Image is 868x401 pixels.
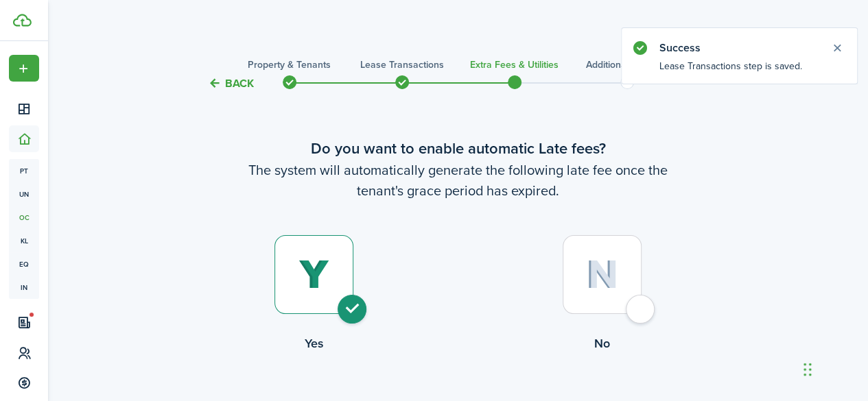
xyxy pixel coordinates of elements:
[170,160,747,201] wizard-step-header-description: The system will automatically generate the following late fee once the tenant's grace period has ...
[586,58,668,72] h3: Additional Services
[360,58,444,72] h3: Lease Transactions
[804,349,812,390] div: Drag
[170,335,458,352] control-radio-card-title: Yes
[9,182,39,206] a: un
[828,38,847,58] button: Close notify
[659,40,817,56] notify-title: Success
[9,229,39,252] a: kl
[13,14,32,27] img: TenantCloud
[170,137,747,160] wizard-step-header-title: Do you want to enable automatic Late fees?
[622,59,857,84] notify-body: Lease Transactions step is saved.
[470,58,559,72] h3: Extra fees & Utilities
[586,260,618,289] img: No
[9,206,39,229] a: oc
[248,58,331,72] h3: Property & Tenants
[458,335,747,352] control-radio-card-title: No
[9,55,39,82] button: Open menu
[9,252,39,276] a: eq
[9,276,39,299] a: in
[799,335,868,401] iframe: Chat Widget
[9,159,39,182] a: pt
[298,260,329,290] img: Yes (selected)
[208,76,254,90] button: Back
